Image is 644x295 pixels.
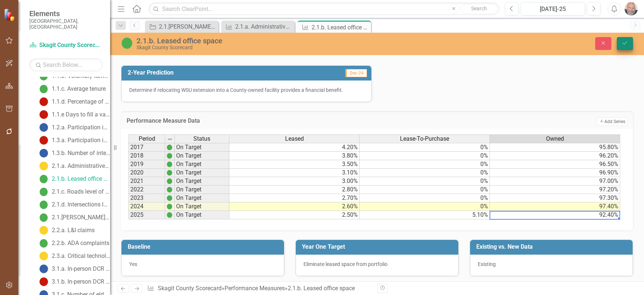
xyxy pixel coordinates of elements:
a: 2.3.a. Critical technology replacement [37,250,110,262]
img: On Target [39,175,48,183]
div: 2.1.c. Roads level of service [52,188,110,195]
img: Below Plan [39,136,48,145]
a: 1.1.d. Percentage of employees evaluated annually [37,96,110,108]
a: 2.1.a. Administrative office space [37,160,110,172]
td: 0% [360,186,490,194]
a: Performance Measures [225,285,285,292]
td: 2019 [128,160,165,169]
td: 97.20% [490,186,620,194]
td: 3.50% [229,160,360,169]
td: 5.10% [360,211,490,219]
div: 2.1.b. Leased office space [52,176,110,182]
img: Caution [39,252,48,260]
div: 2.1.a. Administrative office space [52,163,110,169]
img: Below Plan [39,110,48,119]
span: Dec-24 [345,69,367,77]
div: 1.1.c. Average tenure [52,86,106,92]
div: 2.3.a. Critical technology replacement [52,253,110,259]
td: On Target [175,143,229,152]
img: lAAAAAElFTkSuQmCC [167,170,172,176]
small: [GEOGRAPHIC_DATA], [GEOGRAPHIC_DATA] [29,18,103,30]
td: 2025 [128,211,165,219]
div: 2.1.[PERSON_NAME] level of service [159,22,217,31]
div: 1.1.e Days to fill a vacant position from time closed [52,111,110,118]
td: On Target [175,152,229,160]
span: Status [193,136,210,142]
td: 0% [360,152,490,160]
td: On Target [175,194,229,202]
h3: Performance Measure Data [127,118,479,124]
div: 1.3.b. Number of internal promotions [52,150,110,157]
h3: Baseline [128,244,280,250]
img: Caution [39,162,48,170]
td: On Target [175,160,229,169]
div: 2.1.b. Leased office space [288,285,355,292]
img: Caution [39,226,48,235]
div: 2.2.b. ADA complaints [52,240,109,247]
div: 3.1.a. In-person DCR responses [52,266,110,272]
img: lAAAAAElFTkSuQmCC [167,187,172,193]
td: 95.80% [490,143,620,152]
div: 2.1.b. Leased office space [137,37,407,45]
a: 2.2.a. L&I claims [37,224,95,236]
a: 2.1.a. Administrative office space [223,22,293,31]
img: On Target [39,84,48,93]
img: lAAAAAElFTkSuQmCC [167,195,172,201]
a: 1.1.c. Average tenure [37,83,106,95]
td: 3.10% [229,169,360,177]
input: Search Below... [29,58,103,71]
td: 0% [360,202,490,211]
td: On Target [175,169,229,177]
td: 97.00% [490,177,620,186]
img: ClearPoint Strategy [4,8,17,21]
img: Below Plan [39,97,48,106]
img: No Information [39,123,48,132]
img: On Target [121,37,133,49]
td: On Target [175,177,229,186]
img: lAAAAAElFTkSuQmCC [167,212,172,218]
a: 2.2.b. ADA complaints [37,237,109,249]
span: Yes [129,261,137,267]
div: 2.2.a. L&I claims [52,227,95,234]
h3: Year One Target [302,244,455,250]
button: Search [461,4,498,14]
td: 0% [360,143,490,152]
td: 2018 [128,152,165,160]
td: On Target [175,202,229,211]
td: 92.40% [490,211,620,219]
button: [DATE]-25 [521,2,585,15]
a: 1.3.b. Number of internal promotions [37,147,110,159]
td: 2017 [128,143,165,152]
img: No Information [39,149,48,158]
a: 3.1.b. In-person DCR responses in the field [37,276,110,288]
div: 2.1.d. Intersections level of service [52,201,110,208]
td: 4.20% [229,143,360,152]
button: Add Series [597,118,627,126]
a: 2.1.[PERSON_NAME] level of service [37,212,110,223]
img: Ken Hansen [625,2,638,15]
div: 1.3.a. Participation in County Connects Activities [52,137,110,144]
a: 3.1.a. In-person DCR responses [37,263,110,275]
td: 2022 [128,186,165,194]
img: On Target [39,187,48,196]
img: lAAAAAElFTkSuQmCC [167,144,172,150]
img: On Target [39,200,48,209]
td: 0% [360,177,490,186]
div: 2.1.b. Leased office space [312,23,369,32]
td: On Target [175,186,229,194]
a: 1.3.a. Participation in County Connects Activities [37,134,110,146]
span: Eliminate leased space from portfolio [303,261,388,267]
td: 96.50% [490,160,620,169]
a: 2.1.d. Intersections level of service [37,199,110,211]
img: lAAAAAElFTkSuQmCC [167,178,172,184]
img: On Target [39,239,48,248]
td: 0% [360,160,490,169]
a: 2.1.b. Leased office space [37,173,110,185]
td: 97.30% [490,194,620,202]
input: Search ClearPoint... [149,3,499,15]
img: 8DAGhfEEPCf229AAAAAElFTkSuQmCC [167,136,173,142]
a: Skagit County Scorecard [158,285,222,292]
div: 1.1.d. Percentage of employees evaluated annually [52,98,110,105]
td: 96.90% [490,169,620,177]
h3: 2-Year Prediction [128,69,289,76]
